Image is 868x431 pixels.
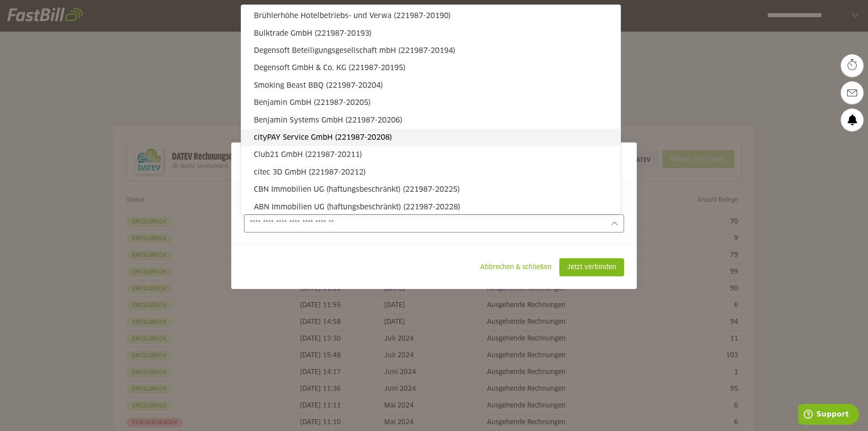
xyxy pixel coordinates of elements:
[241,59,620,76] sl-option: Degensoft GmbH & Co. KG (221987-20195)
[241,129,620,146] sl-option: cityPAY Service GmbH (221987-20208)
[241,42,620,59] sl-option: Degensoft Beteiligungsgesellschaft mbH (221987-20194)
[241,25,620,42] sl-option: Bulktrade GmbH (221987-20193)
[241,7,620,24] sl-option: Brühlerhöhe Hotelbetriebs- und Verwa (221987-20190)
[241,181,620,198] sl-option: CBN Immobilien UG (haftungsbeschränkt) (221987-20225)
[559,258,624,276] sl-button: Jetzt verbinden
[241,94,620,111] sl-option: Benjamin GmbH (221987-20205)
[241,146,620,163] sl-option: Club21 GmbH (221987-20211)
[241,112,620,129] sl-option: Benjamin Systems GmbH (221987-20206)
[241,164,620,181] sl-option: citec 3D GmbH (221987-20212)
[241,77,620,94] sl-option: Smoking Beast BBQ (221987-20204)
[472,258,559,276] sl-button: Abbrechen & schließen
[241,199,620,216] sl-option: ABN Immobilien UG (haftungsbeschränkt) (221987-20228)
[798,404,859,426] iframe: Öffnet ein Widget, in dem Sie weitere Informationen finden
